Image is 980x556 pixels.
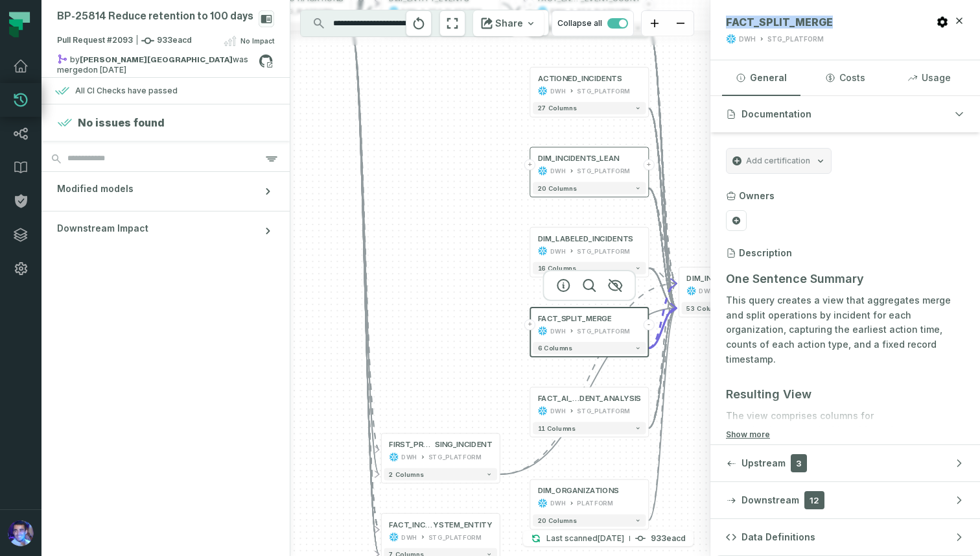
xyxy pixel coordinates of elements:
div: DWH [550,498,566,508]
p: This query creates a view that aggregates merge and split operations by incident for each organiz... [726,293,964,367]
div: STG_PLATFORM [577,86,631,96]
div: All CI Checks have passed [75,86,178,96]
h4: No issues found [78,115,165,130]
div: DWH [401,532,417,542]
h3: One Sentence Summary [726,270,964,288]
span: Upstream [741,457,786,470]
div: STG_PLATFORM [577,326,631,335]
div: STG_PLATFORM [428,532,482,542]
span: FACT_SPLIT_MERGE [538,313,612,323]
div: DIM_ORGANIZATIONS [538,486,619,496]
div: DWH [550,86,566,96]
span: 20 columns [538,516,577,524]
div: FIRST_PROCESSING_INCIDENT [389,440,492,450]
span: Modified models [57,182,134,195]
button: Collapse all [552,10,634,36]
div: DWH [550,166,566,176]
div: DWH [699,286,715,296]
h3: Owners [739,189,775,202]
button: + [643,159,654,170]
div: DIM_INCIDENTS_LEAN [538,154,620,163]
span: Downstream [741,494,799,507]
span: 27 columns [538,104,577,112]
span: 12 [804,491,824,509]
span: DENT_ANALYSIS [579,394,641,404]
span: 6 columns [538,344,572,352]
span: SING_INCIDENT [435,440,492,450]
g: Edge from 718805df4207c9b9cdedb9a2f8676070 to 4574a9933730dca34635aa39e7d35365 [648,108,677,284]
span: FACT_INCIDENT_SOURCE_S [389,520,433,529]
span: FIRST_PROCES [389,440,435,450]
span: 2 columns [389,470,423,477]
div: STG_PLATFORM [577,246,631,256]
span: 11 columns [538,424,576,431]
div: FACT_INCIDENT_SOURCE_SYSTEM_ENTITY [389,520,492,529]
button: Costs [806,60,884,95]
relative-time: Sep 1, 2025, 3:14 PM GMT+3 [598,533,624,543]
div: STG_PLATFORM [577,166,631,176]
div: DIM_INCIDENTS [686,274,745,284]
button: Modified models [41,172,290,211]
button: Data Definitions [710,519,980,555]
img: avatar of Teddy Fernandes [8,520,34,546]
button: + [524,159,535,170]
button: Show more [726,429,770,440]
g: Edge from 0e26886427e0c84ccae46d30dc2a7f97 to 4574a9933730dca34635aa39e7d35365 [648,188,677,284]
button: Usage [890,60,968,95]
g: Edge from 48932adc55d2bc8e5ee578c681bc166b to 4574a9933730dca34635aa39e7d35365 [500,284,677,474]
span: FACT_SPLIT_MERGE [726,16,833,29]
div: STG_PLATFORM [577,406,631,416]
button: Share [473,10,544,36]
div: DWH [550,246,566,256]
span: Documentation [741,108,811,121]
h3: Resulting View [726,385,964,404]
button: + [524,319,535,330]
button: Add certification [726,148,832,174]
span: 53 columns [686,304,725,311]
div: ACTIONED_INCIDENTS [538,74,622,84]
span: FACT_AI_INCI [538,394,579,404]
span: Add certification [746,156,810,166]
a: View on github [257,53,274,69]
strong: Omer London (somerl20) [80,56,233,64]
div: DWH [550,406,566,416]
g: Edge from 3d577c0e869df53874d948a0b488598f to 4574a9933730dca34635aa39e7d35365 [648,268,677,284]
button: Downstream12 [710,482,980,518]
span: Data Definitions [741,531,815,544]
button: Documentation [710,96,980,132]
div: DWH [739,34,756,44]
g: Edge from 41b31c7154d42d21d77faa5ff464dcb6 to 4574a9933730dca34635aa39e7d35365 [648,284,677,348]
div: STG_PLATFORM [767,34,824,44]
span: YSTEM_ENTITY [433,520,492,529]
div: DWH [401,452,417,462]
button: General [722,60,800,95]
div: BP-25814 Reduce retention to 100 days [57,10,253,23]
g: Edge from 579b2b0325602205eed141e2036732fb to b76c90b42701390fee343d98ce823236 [351,28,379,529]
span: Downstream Impact [57,222,148,235]
div: PLATFORM [577,498,613,508]
button: - [643,319,654,330]
span: 16 columns [538,265,576,272]
relative-time: Nov 12, 2024, 11:59 AM GMT+2 [88,65,126,75]
button: zoom in [642,11,668,36]
span: Pull Request #2093 933eacd [57,34,192,47]
div: DIM_LABELED_INCIDENTS [538,234,633,243]
button: Upstream3 [710,445,980,481]
div: STG_PLATFORM [428,452,482,462]
g: Edge from 41b31c7154d42d21d77faa5ff464dcb6 to 4574a9933730dca34635aa39e7d35365 [648,308,677,348]
h4: 933eacd [651,535,686,542]
div: FACT_AI_INCIDENT_ANALYSIS [538,394,641,404]
span: No Impact [240,36,274,46]
button: Downstream Impact [41,212,290,250]
span: 20 columns [538,184,577,191]
button: zoom out [668,11,694,36]
p: Last scanned [546,532,624,545]
button: Last scanned[DATE] 3:14:25 PM933eacd [523,531,694,546]
g: Edge from 63c45990d2627308200ae982c4ffb54f to 4574a9933730dca34635aa39e7d35365 [648,284,677,520]
span: 3 [791,454,807,472]
div: DWH [550,326,566,335]
h3: Description [739,247,792,260]
div: by was merged [57,54,259,69]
